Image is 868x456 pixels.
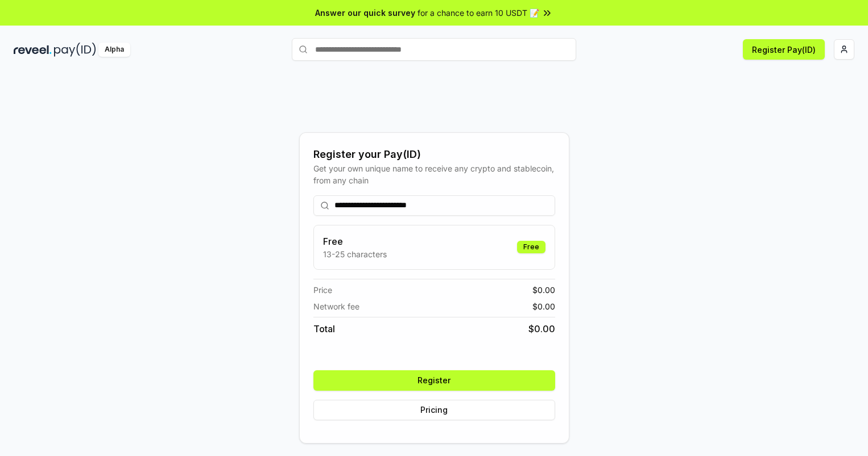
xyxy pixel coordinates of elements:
[54,43,96,57] img: pay_id
[14,43,52,57] img: reveel_dark
[528,322,555,336] span: $ 0.00
[743,39,825,60] button: Register Pay(ID)
[313,284,332,296] span: Price
[313,162,555,186] div: Get your own unique name to receive any crypto and stablecoin, from any chain
[313,322,335,336] span: Total
[323,248,387,260] p: 13-25 characters
[418,7,539,19] span: for a chance to earn 10 USDT 📝
[98,43,130,57] div: Alpha
[313,400,555,420] button: Pricing
[313,370,555,391] button: Register
[517,241,545,253] div: Free
[532,300,555,312] span: $ 0.00
[315,7,415,19] span: Answer our quick survey
[313,300,359,312] span: Network fee
[323,235,387,248] h3: Free
[313,147,555,162] div: Register your Pay(ID)
[532,284,555,296] span: $ 0.00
